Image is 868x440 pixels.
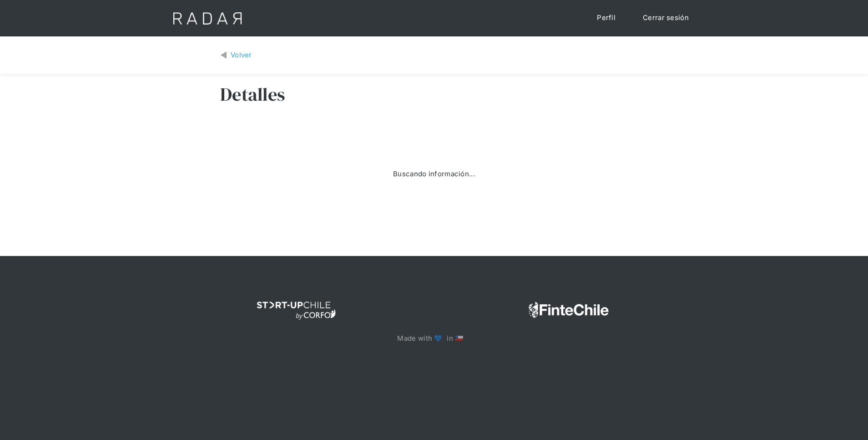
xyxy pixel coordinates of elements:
[588,9,625,27] a: Perfil
[397,333,470,344] p: Made with 💙 in 🇨🇱
[220,83,285,106] h3: Detalles
[231,50,252,61] div: Volver
[220,50,252,61] a: Volver
[634,9,698,27] a: Cerrar sesión
[393,169,475,179] div: Buscando información...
